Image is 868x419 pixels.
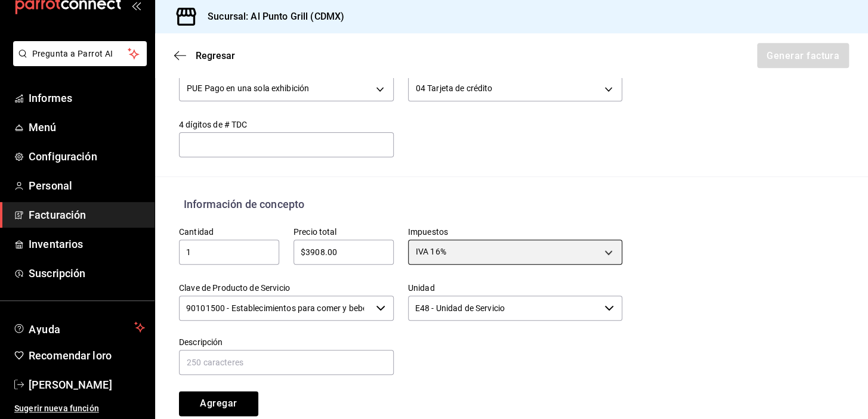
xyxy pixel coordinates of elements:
font: [PERSON_NAME] [29,378,112,391]
span: IVA 16% [416,246,446,257]
font: Informes [29,92,72,104]
font: 4 dígitos de # TDC [179,119,247,129]
font: Regresar [196,50,235,61]
font: Pregunta a Parrot AI [32,49,113,58]
font: Agregar [200,398,237,409]
font: Facturación [29,209,86,221]
font: Inventarios [29,238,83,250]
input: Elige una opción [408,296,600,321]
button: Regresar [174,50,235,61]
input: $0.00 [294,245,394,259]
font: Ayuda [29,323,61,336]
font: Configuración [29,150,97,163]
font: Descripción [179,337,223,346]
font: PUE [187,83,202,93]
font: Precio total [294,226,337,236]
font: Unidad [408,283,435,292]
font: Recomendar loro [29,349,112,362]
button: abrir_cajón_menú [131,1,141,10]
font: Cantidad [179,226,214,236]
font: Impuestos [408,226,448,236]
input: 250 caracteres [179,350,394,375]
font: Menú [29,121,57,134]
font: Sucursal: Al Punto Grill (CDMX) [208,11,344,22]
font: Personal [29,179,72,192]
font: Sugerir nueva función [14,404,99,413]
a: Pregunta a Parrot AI [8,56,147,69]
input: Elige una opción [179,296,371,321]
font: Clave de Producto de Servicio [179,283,290,292]
font: Pago en una sola exhibición [205,83,310,93]
font: Información de concepto [184,198,304,210]
font: Tarjeta de crédito [427,83,492,93]
button: Pregunta a Parrot AI [13,41,147,66]
font: 04 [416,83,425,93]
font: Suscripción [29,267,85,280]
button: Agregar [179,391,258,416]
